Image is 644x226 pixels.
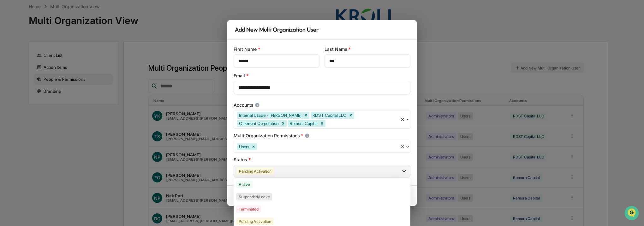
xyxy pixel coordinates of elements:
div: Remove Users [250,143,257,150]
div: RDST Capital LLC [311,112,347,119]
span: Attestations [52,80,78,86]
div: Pending Activation [236,168,274,175]
span: Email [234,73,246,78]
div: Terminated [236,205,261,213]
button: Start new chat [107,50,115,58]
h2: Add New Multi Organization User [227,20,417,40]
span: First Name [234,46,258,52]
span: Last Name [325,46,349,52]
div: Pending Activation [236,218,274,225]
div: Oakmont Corporation [237,120,280,127]
div: Internal Usage - [PERSON_NAME] [237,112,302,119]
div: Users [237,143,250,150]
a: 🗄️Attestations [43,77,81,88]
div: Multi Organization Permissions [234,133,410,139]
div: 🗄️ [46,80,51,85]
span: Data Lookup [13,92,40,98]
a: Powered byPylon [45,107,76,112]
div: Active [236,181,253,188]
div: Suspended/Leave [236,193,272,200]
span: Preclearance [13,80,41,86]
div: Accounts [234,102,410,108]
div: Remove RDST Capital LLC [347,112,354,119]
div: 🔎 [6,92,11,97]
div: Remora Capital [288,120,319,127]
a: 🔎Data Lookup [4,89,42,100]
div: Remove Remora Capital [319,120,325,127]
iframe: Open customer support [624,205,641,222]
p: How can we help? [6,13,115,23]
img: 1746055101610-c473b297-6a78-478c-a979-82029cc54cd1 [6,48,18,60]
span: Pylon [63,107,76,112]
div: Start new chat [21,48,104,55]
a: 🖐️Preclearance [4,77,43,88]
div: 🖐️ [6,80,11,85]
div: Remove Oakmont Corporation [280,120,287,127]
div: We're available if you need us! [21,55,80,60]
div: Remove Internal Usage - Kroll [302,112,309,119]
div: Status [234,157,410,163]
